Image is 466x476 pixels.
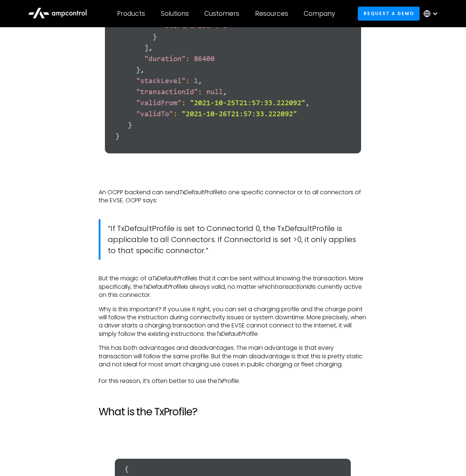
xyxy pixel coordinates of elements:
[204,10,239,18] div: Customers
[179,188,220,196] em: TxDefaultProfile
[99,344,367,385] p: This has both advantages and disadvantages. The main advantage is that every transaction will fol...
[216,330,257,338] em: TxDefaultProfile
[161,10,189,18] div: Solutions
[117,10,145,18] div: Products
[255,10,288,18] div: Resources
[143,283,184,291] em: TxDefaultProfile
[99,406,367,418] h2: What is the TxProfile?
[275,283,312,291] em: transactionId
[152,274,193,283] em: TxDefaultProfile
[99,274,367,299] p: But the magic of a is that it can be sent without knowing the transaction. More specifically, the...
[217,377,239,385] em: TxProfile
[304,10,335,18] div: Company
[99,174,367,182] p: ‍
[99,219,367,260] blockquote: “If TxDefaultProfile is set to ConnectorId 0, the TxDefaultProfile is applicable to all Connector...
[358,7,420,20] a: Request a demo
[99,430,367,438] p: ‍
[99,305,367,338] p: Why is this important? If you use it right, you can set a charging profile and the charge point w...
[99,188,367,205] p: An OCPP backend can send to one specific connector or to all connectors of the EVSE. OCPP says:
